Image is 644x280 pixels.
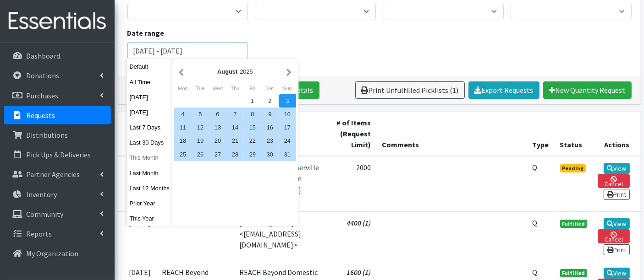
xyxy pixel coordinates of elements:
[127,182,172,195] button: Last 12 Months
[127,167,172,180] button: Last Month
[244,148,261,161] div: 29
[593,112,640,156] th: Actions
[192,82,209,94] div: Tuesday
[329,112,376,156] th: # of Items (Request Limit)
[560,164,586,172] span: Pending
[127,106,172,119] button: [DATE]
[127,91,172,104] button: [DATE]
[26,150,91,159] p: Pick Ups & Deliveries
[261,82,279,94] div: Saturday
[329,211,376,261] td: 4400 (1)
[279,134,296,147] div: 24
[192,148,209,161] div: 26
[4,244,111,263] a: My Organization
[4,106,111,124] a: Requests
[329,156,376,212] td: 2000
[127,75,172,89] button: All Time
[240,68,253,75] span: 2025
[604,268,630,279] a: View
[244,121,261,134] div: 15
[26,190,57,199] p: Inventory
[127,27,165,38] label: Date range
[279,82,296,94] div: Sunday
[174,108,192,121] div: 4
[127,151,172,164] button: This Month
[279,94,296,108] div: 3
[174,82,192,94] div: Monday
[261,108,279,121] div: 9
[127,121,172,134] button: Last 7 Days
[604,189,630,200] a: Print
[598,229,629,243] a: Cancel
[127,197,172,210] button: Prior Year
[604,244,630,255] a: Print
[604,218,630,229] a: View
[26,229,52,238] p: Reports
[127,42,248,59] input: January 1, 2011 - December 31, 2011
[4,145,111,164] a: Pick Ups & Deliveries
[234,211,329,261] td: [PERSON_NAME] <[EMAIL_ADDRESS][DOMAIN_NAME]>
[157,211,234,261] td: MHSA
[533,163,538,172] abbr: Quantity
[4,165,111,183] a: Partner Agencies
[127,60,172,73] button: Default
[261,134,279,147] div: 23
[4,6,111,37] img: HumanEssentials
[226,134,244,147] div: 21
[555,112,593,156] th: Status
[26,51,60,60] p: Dashboard
[26,249,78,258] p: My Organization
[4,86,111,105] a: Purchases
[118,211,157,261] td: [DATE]
[127,212,172,225] button: This Year
[4,126,111,144] a: Distributions
[376,112,527,156] th: Comments
[209,148,226,161] div: 27
[26,71,59,80] p: Donations
[4,205,111,223] a: Community
[226,148,244,161] div: 28
[192,134,209,147] div: 19
[209,121,226,134] div: 13
[261,148,279,161] div: 30
[26,130,68,140] p: Distributions
[279,121,296,134] div: 17
[4,185,111,204] a: Inventory
[543,81,632,99] a: New Quantity Request
[4,225,111,243] a: Reports
[192,108,209,121] div: 5
[209,134,226,147] div: 20
[261,94,279,108] div: 2
[26,91,58,100] p: Purchases
[244,82,261,94] div: Friday
[4,47,111,65] a: Dashboard
[192,121,209,134] div: 12
[527,112,555,156] th: Type
[217,68,237,75] strong: August
[560,269,588,277] span: Fulfilled
[174,148,192,161] div: 25
[560,220,588,228] span: Fulfilled
[244,108,261,121] div: 8
[226,121,244,134] div: 14
[355,81,465,99] a: Print Unfulfilled Picklists (1)
[26,210,63,219] p: Community
[598,174,629,188] a: Cancel
[279,148,296,161] div: 31
[261,121,279,134] div: 16
[118,156,157,212] td: [DATE]
[244,94,261,108] div: 1
[209,108,226,121] div: 6
[26,170,80,179] p: Partner Agencies
[226,82,244,94] div: Thursday
[244,134,261,147] div: 22
[127,136,172,149] button: Last 30 Days
[279,108,296,121] div: 10
[209,82,226,94] div: Wednesday
[468,81,539,99] a: Export Requests
[174,134,192,147] div: 18
[118,112,157,156] th: Date
[533,268,538,277] abbr: Quantity
[174,121,192,134] div: 11
[226,108,244,121] div: 7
